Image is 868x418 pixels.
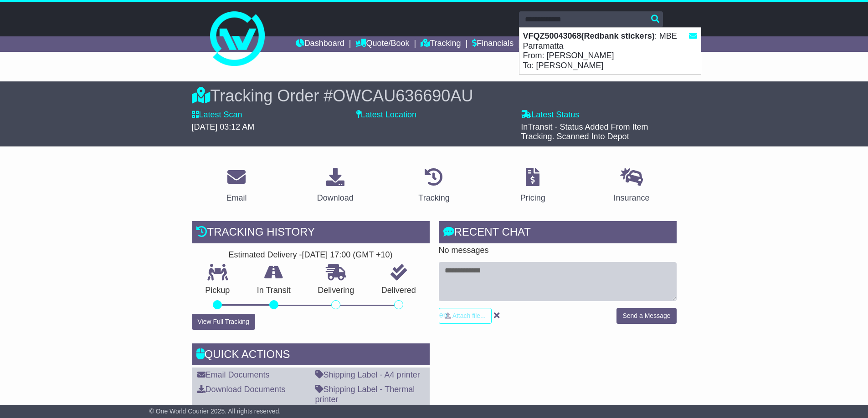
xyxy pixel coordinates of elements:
a: Email [220,165,252,207]
div: Tracking Order # [192,86,677,106]
a: Pricing [514,165,551,207]
div: Download [317,192,354,204]
a: Financials [472,36,514,52]
p: Delivering [304,286,368,296]
label: Latest Location [356,110,416,120]
a: Shipping Label - A4 printer [315,370,420,379]
div: Tracking history [192,221,430,246]
p: In Transit [243,286,304,296]
span: © One World Courier 2025. All rights reserved. [149,408,281,415]
a: Tracking [421,36,461,52]
label: Latest Status [521,110,579,120]
strong: VFQZ50043068(Redbank stickers) [523,31,655,40]
div: Pricing [520,192,545,204]
span: OWCAU636690AU [333,86,473,105]
button: Send a Message [616,308,676,324]
div: Email [226,192,247,204]
span: [DATE] 03:12 AM [192,122,255,131]
p: No messages [439,246,677,256]
a: Email Documents [197,370,270,379]
a: Tracking [412,165,455,207]
a: Download Documents [197,385,286,394]
a: Shipping Label - Thermal printer [315,385,415,404]
div: Insurance [614,192,650,204]
div: [DATE] 17:00 (GMT +10) [302,250,393,260]
div: : MBE Parramatta From: [PERSON_NAME] To: [PERSON_NAME] [519,28,701,74]
a: Dashboard [296,36,344,52]
a: Download [311,165,360,207]
button: View Full Tracking [192,314,255,330]
a: Quote/Book [355,36,409,52]
p: Delivered [368,286,430,296]
div: Tracking [418,192,449,204]
label: Latest Scan [192,110,242,120]
a: Insurance [608,165,656,207]
div: RECENT CHAT [439,221,677,246]
div: Estimated Delivery - [192,250,430,260]
p: Pickup [192,286,244,296]
div: Quick Actions [192,343,430,368]
span: InTransit - Status Added From Item Tracking. Scanned Into Depot [521,122,648,141]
